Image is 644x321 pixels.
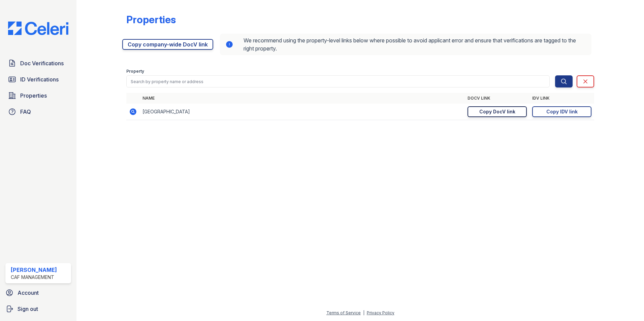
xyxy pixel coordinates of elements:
a: Copy DocV link [468,106,527,117]
th: DocV Link [465,93,529,104]
div: CAF Management [11,274,57,281]
th: Name [140,93,465,104]
span: Properties [20,92,47,100]
div: Copy IDV link [546,108,578,115]
a: Privacy Policy [367,310,394,315]
a: FAQ [5,105,71,118]
span: Doc Verifications [20,59,64,67]
div: | [363,310,364,315]
a: Sign out [3,302,74,316]
label: Property [126,69,144,74]
input: Search by property name or address [126,75,550,87]
a: Account [3,286,74,299]
td: [GEOGRAPHIC_DATA] [140,104,465,120]
span: ID Verifications [20,75,59,83]
a: Copy IDV link [532,106,591,117]
a: Terms of Service [326,310,361,315]
span: FAQ [20,108,31,116]
div: We recommend using the property-level links below where possible to avoid applicant error and ens... [220,34,591,55]
a: Properties [5,89,71,102]
a: Copy company-wide DocV link [122,39,213,50]
span: Sign out [18,305,38,313]
div: Copy DocV link [479,108,515,115]
img: CE_Logo_Blue-a8612792a0a2168367f1c8372b55b34899dd931a85d93a1a3d3e32e68fde9ad4.png [3,22,74,35]
div: [PERSON_NAME] [11,266,57,274]
div: Properties [126,13,176,26]
a: Doc Verifications [5,57,71,70]
span: Account [18,289,39,297]
th: IDV Link [529,93,594,104]
a: ID Verifications [5,73,71,86]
